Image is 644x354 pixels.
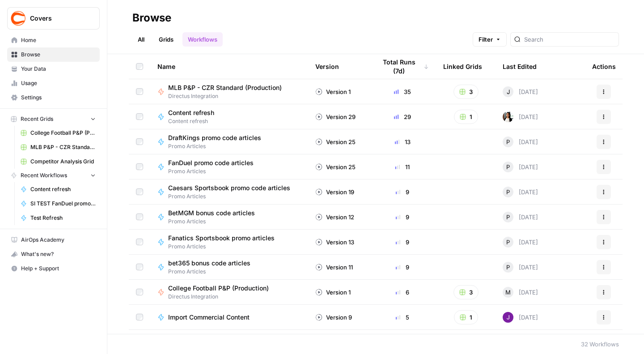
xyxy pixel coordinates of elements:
[157,259,301,276] a: bet365 bonus code articlesPromo Articles
[168,167,261,175] span: Promo Articles
[168,259,250,268] span: bet365 bonus code articles
[157,209,301,226] a: BetMGM bonus code articlesPromo Articles
[21,51,96,59] span: Browse
[17,182,100,196] a: Content refresh
[17,196,100,211] a: SI TEST FanDuel promo code articles
[30,200,96,208] span: SI TEST FanDuel promo code articles
[17,211,100,225] a: Test Refresh
[30,143,96,151] span: MLB P&P - CZR Standard (Production) Grid (5)
[10,10,26,26] img: Covers Logo
[376,137,429,146] div: 13
[505,288,511,297] span: M
[503,54,537,79] div: Last Edited
[376,263,429,272] div: 9
[30,185,96,193] span: Content refresh
[376,288,429,297] div: 6
[168,108,214,117] span: Content refresh
[157,284,301,301] a: College Football P&P (Production)Directus Integration
[376,162,429,171] div: 11
[315,112,356,121] div: Version 29
[315,54,339,79] div: Version
[7,76,100,90] a: Usage
[503,86,538,97] div: [DATE]
[168,284,269,293] span: College Football P&P (Production)
[30,129,96,137] span: College Football P&P (Production) Grid (2)
[507,87,510,96] span: J
[168,117,221,125] span: Content refresh
[30,214,96,222] span: Test Refresh
[17,140,100,154] a: MLB P&P - CZR Standard (Production) Grid (5)
[153,32,179,47] a: Grids
[503,136,538,147] div: [DATE]
[21,79,96,87] span: Usage
[315,288,351,297] div: Version 1
[7,7,100,30] button: Workspace: Covers
[315,87,351,96] div: Version 1
[503,111,538,122] div: [DATE]
[168,158,254,167] span: FanDuel promo code articles
[168,83,282,92] span: MLB P&P - CZR Standard (Production)
[168,183,290,192] span: Caesars Sportsbook promo code articles
[7,169,100,182] button: Recent Workflows
[581,340,619,349] div: 32 Workflows
[8,247,99,261] div: What's new?
[168,268,258,276] span: Promo Articles
[7,233,100,247] a: AirOps Academy
[376,213,429,222] div: 9
[168,142,268,150] span: Promo Articles
[453,85,479,99] button: 3
[454,310,478,324] button: 1
[7,62,100,76] a: Your Data
[157,83,301,100] a: MLB P&P - CZR Standard (Production)Directus Integration
[315,188,354,196] div: Version 19
[479,35,493,44] span: Filter
[168,293,276,301] span: Directus Integration
[473,32,507,47] button: Filter
[157,158,301,175] a: FanDuel promo code articlesPromo Articles
[503,212,538,222] div: [DATE]
[315,162,356,171] div: Version 25
[157,234,301,251] a: Fanatics Sportsbook promo articlesPromo Articles
[157,313,301,322] a: Import Commercial Content
[503,237,538,247] div: [DATE]
[157,133,301,150] a: DraftKings promo code articlesPromo Articles
[168,243,282,251] span: Promo Articles
[376,188,429,196] div: 9
[21,36,96,44] span: Home
[21,115,53,123] span: Recent Grids
[503,287,538,298] div: [DATE]
[21,236,96,244] span: AirOps Academy
[17,126,100,140] a: College Football P&P (Production) Grid (2)
[376,112,429,121] div: 29
[592,54,616,79] div: Actions
[454,110,478,124] button: 1
[376,54,429,79] div: Total Runs (7d)
[168,218,262,226] span: Promo Articles
[506,162,510,171] span: P
[7,47,100,62] a: Browse
[168,192,297,200] span: Promo Articles
[453,285,479,299] button: 3
[21,94,96,102] span: Settings
[506,238,510,247] span: P
[132,11,171,25] div: Browse
[30,158,96,166] span: Competitor Analysis Grid
[168,209,255,218] span: BetMGM bonus code articles
[157,54,301,79] div: Name
[443,54,482,79] div: Linked Grids
[503,187,538,197] div: [DATE]
[315,137,356,146] div: Version 25
[21,171,67,179] span: Recent Workflows
[21,65,96,73] span: Your Data
[157,108,301,125] a: Content refreshContent refresh
[315,313,352,322] div: Version 9
[182,32,223,47] a: Workflows
[315,238,354,247] div: Version 13
[503,262,538,273] div: [DATE]
[506,263,510,272] span: P
[168,92,289,100] span: Directus Integration
[524,35,615,44] input: Search
[168,133,261,142] span: DraftKings promo code articles
[7,90,100,105] a: Settings
[506,137,510,146] span: P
